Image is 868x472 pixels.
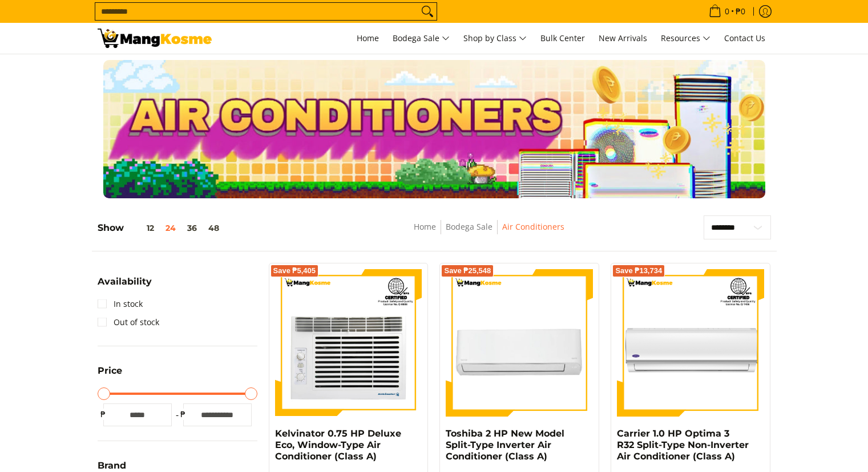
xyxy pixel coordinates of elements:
span: Contact Us [724,33,765,43]
span: ₱0 [734,7,747,15]
span: • [705,5,749,18]
a: Resources [655,23,716,54]
span: Save ₱5,405 [273,267,316,274]
nav: Main Menu [223,23,771,54]
a: In stock [98,295,143,313]
span: Availability [98,277,152,286]
h5: Show [98,222,225,234]
button: 24 [160,223,181,233]
span: ₱ [177,409,189,420]
span: Price [98,366,122,375]
a: New Arrivals [593,23,653,54]
a: Home [414,221,436,232]
span: 0 [723,7,731,15]
a: Toshiba 2 HP New Model Split-Type Inverter Air Conditioner (Class A) [446,428,564,462]
span: ₱ [98,409,109,420]
span: Home [357,33,379,43]
button: Search [418,3,437,20]
span: New Arrivals [599,33,647,43]
span: Save ₱13,734 [615,267,662,274]
button: 48 [203,223,225,233]
a: Bodega Sale [387,23,455,54]
summary: Open [98,277,152,295]
a: Air Conditioners [502,221,564,232]
a: Carrier 1.0 HP Optima 3 R32 Split-Type Non-Inverter Air Conditioner (Class A) [617,428,749,462]
img: Toshiba 2 HP New Model Split-Type Inverter Air Conditioner (Class A) [446,269,593,417]
button: 36 [181,223,203,233]
span: Bodega Sale [393,31,450,46]
span: Save ₱25,548 [444,267,491,274]
button: 12 [124,223,160,233]
a: Shop by Class [458,23,532,54]
a: Bulk Center [535,23,591,54]
span: Resources [661,31,710,46]
img: Kelvinator 0.75 HP Deluxe Eco, Window-Type Air Conditioner (Class A) [275,269,422,417]
a: Kelvinator 0.75 HP Deluxe Eco, Window-Type Air Conditioner (Class A) [275,428,401,462]
a: Out of stock [98,313,159,331]
span: Shop by Class [463,31,527,46]
span: Bulk Center [540,33,585,43]
a: Home [351,23,385,54]
summary: Open [98,366,122,384]
nav: Breadcrumbs [330,220,647,246]
span: Brand [98,461,126,470]
img: Bodega Sale Aircon l Mang Kosme: Home Appliances Warehouse Sale [98,29,212,48]
a: Bodega Sale [446,221,492,232]
a: Contact Us [718,23,771,54]
img: Carrier 1.0 HP Optima 3 R32 Split-Type Non-Inverter Air Conditioner (Class A) [617,269,764,417]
